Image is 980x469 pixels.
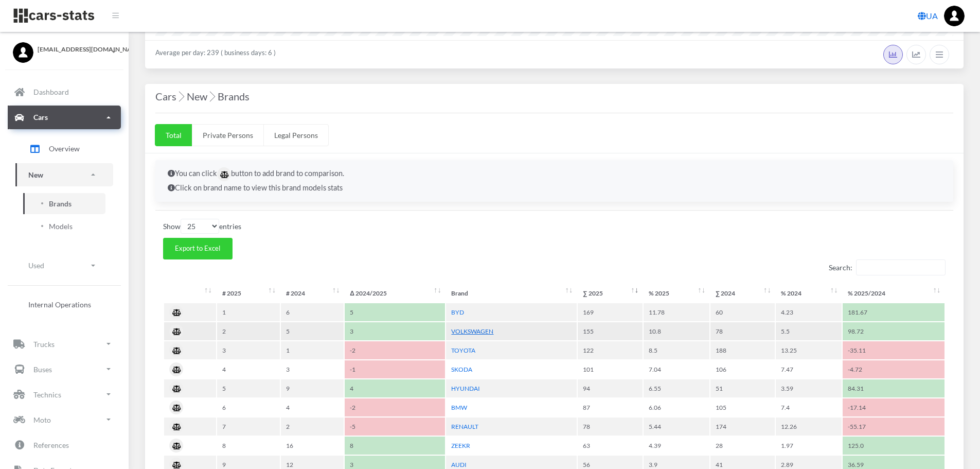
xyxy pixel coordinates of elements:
[345,341,445,359] td: -2
[451,327,493,335] a: VOLKSWAGEN
[843,398,945,416] td: -17.14
[710,437,775,455] td: 28
[710,322,775,340] td: 78
[33,388,61,401] p: Technics
[8,433,121,457] a: References
[829,259,946,275] label: Search:
[281,379,344,397] td: 9
[578,322,643,340] td: 155
[451,366,472,373] a: SKODA
[843,379,945,397] td: 84.31
[776,341,842,359] td: 13.25
[281,284,344,302] th: #&nbsp;2024: activate to sort column ascending
[345,303,445,321] td: 5
[451,423,478,430] a: RENAULT
[776,284,842,302] th: %&nbsp;2024: activate to sort column ascending
[217,379,280,397] td: 5
[776,303,842,321] td: 4.23
[281,418,344,436] td: 2
[451,346,475,354] a: TOYOTA
[710,284,775,302] th: ∑&nbsp;2024: activate to sort column ascending
[578,379,643,397] td: 94
[28,259,44,272] p: Used
[644,398,709,416] td: 6.06
[345,379,445,397] td: 4
[710,398,775,416] td: 105
[944,6,965,26] img: ...
[644,322,709,340] td: 10.8
[578,437,643,455] td: 63
[33,363,52,376] p: Buses
[578,398,643,416] td: 87
[710,360,775,378] td: 106
[914,6,942,26] a: UA
[345,398,445,416] td: -2
[578,360,643,378] td: 101
[49,198,72,209] span: Brands
[8,80,121,104] a: Dashboard
[217,341,280,359] td: 3
[776,379,842,397] td: 3.59
[644,284,709,302] th: %&nbsp;2025: activate to sort column ascending
[281,360,344,378] td: 3
[843,303,945,321] td: 181.67
[33,85,69,98] p: Dashboard
[28,299,91,310] span: Internal Operations
[710,379,775,397] td: 51
[451,385,480,392] a: HYUNDAI
[578,341,643,359] td: 122
[843,360,945,378] td: -4.72
[776,437,842,455] td: 1.97
[33,338,55,351] p: Trucks
[15,136,113,162] a: Overview
[13,8,95,24] img: navbar brand
[217,398,280,416] td: 6
[13,42,116,54] a: [EMAIL_ADDRESS][DOMAIN_NAME]
[345,360,445,378] td: -1
[776,398,842,416] td: 7.4
[710,303,775,321] td: 60
[578,303,643,321] td: 169
[33,111,48,124] p: Cars
[192,124,264,146] a: Private Persons
[451,461,467,468] a: AUDI
[15,254,113,277] a: Used
[23,193,105,214] a: Brands
[8,106,121,129] a: Cars
[155,88,953,105] h4: Cars New Brands
[217,322,280,340] td: 2
[644,379,709,397] td: 6.55
[281,398,344,416] td: 4
[281,341,344,359] td: 1
[644,418,709,436] td: 5.44
[644,437,709,455] td: 4.39
[33,439,69,451] p: References
[145,40,964,68] div: Average per day: 239 ( business days: 6 )
[15,163,113,186] a: New
[644,341,709,359] td: 8.5
[23,216,105,237] a: Models
[217,418,280,436] td: 7
[49,221,73,232] span: Models
[578,284,643,302] th: ∑&nbsp;2025: activate to sort column ascending
[281,437,344,455] td: 16
[644,360,709,378] td: 7.04
[8,408,121,431] a: Moto
[217,437,280,455] td: 8
[217,360,280,378] td: 4
[451,404,467,411] a: BMW
[856,259,946,275] input: Search:
[155,160,953,202] div: You can click button to add brand to comparison. Click on brand name to view this brand models stats
[175,244,220,252] span: Export to Excel
[776,360,842,378] td: 7.47
[38,45,116,54] span: [EMAIL_ADDRESS][DOMAIN_NAME]
[345,284,445,302] th: Δ&nbsp;2024/2025: activate to sort column ascending
[281,322,344,340] td: 5
[155,124,192,146] a: Total
[28,168,43,181] p: New
[15,294,113,315] a: Internal Operations
[164,284,216,302] th: : activate to sort column ascending
[451,442,470,449] a: ZEEKR
[163,238,233,259] button: Export to Excel
[8,383,121,406] a: Technics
